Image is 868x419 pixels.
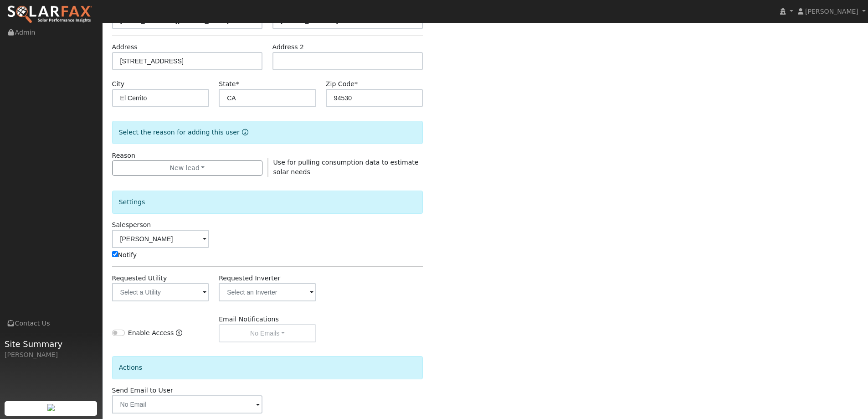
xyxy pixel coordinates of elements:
div: [PERSON_NAME] [5,350,98,360]
input: Notify [112,251,118,257]
span: Use for pulling consumption data to estimate solar needs [273,159,419,176]
button: New lead [112,160,263,176]
input: Select a Utility [112,283,210,301]
label: Send Email to User [112,386,173,395]
label: Zip Code [326,79,358,89]
label: State [219,79,239,89]
a: Enable Access [176,328,182,342]
label: Requested Utility [112,274,167,283]
label: Notify [112,250,137,260]
span: Required [354,80,358,88]
img: retrieve [47,404,55,411]
div: Settings [112,191,423,214]
label: City [112,79,125,89]
label: Enable Access [128,328,174,338]
input: No Email [112,395,263,414]
span: Site Summary [5,338,98,350]
label: Requested Inverter [219,274,280,283]
input: Select an Inverter [219,283,316,301]
div: Select the reason for adding this user [112,121,423,144]
label: Address [112,42,138,52]
input: Select a User [112,230,210,248]
span: Required [236,80,239,88]
label: Email Notifications [219,315,279,324]
label: Salesperson [112,220,151,230]
a: Reason for new user [240,129,248,136]
img: SolarFax [7,5,92,24]
label: Address 2 [272,42,304,52]
span: [PERSON_NAME] [805,8,858,15]
div: Actions [112,356,423,379]
label: Reason [112,151,135,160]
